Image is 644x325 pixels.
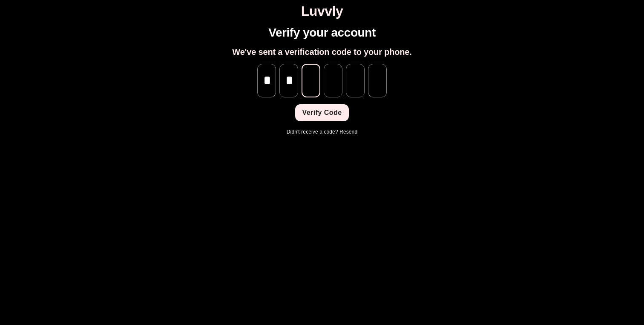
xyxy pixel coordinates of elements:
a: Resend [339,129,357,135]
button: Verify Code [295,104,348,121]
p: Didn't receive a code? [287,128,357,136]
h2: We've sent a verification code to your phone. [232,47,411,57]
h1: Luvvly [3,3,641,19]
h1: Verify your account [268,26,376,40]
